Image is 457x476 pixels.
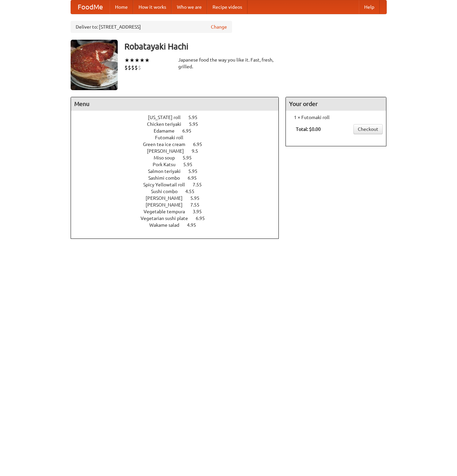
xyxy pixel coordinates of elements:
[151,189,184,194] span: Sushi combo
[128,64,131,71] li: $
[143,142,192,147] span: Green tea ice cream
[146,195,212,201] a: [PERSON_NAME] 5.95
[149,222,186,228] span: Wakame salad
[124,40,387,53] h3: Robatayaki Hachi
[193,182,208,187] span: 7.55
[189,121,205,127] span: 5.95
[147,148,211,154] a: [PERSON_NAME] 9.5
[145,57,150,64] li: ★
[193,209,208,214] span: 3.95
[146,202,189,208] span: [PERSON_NAME]
[124,57,129,64] li: ★
[131,64,135,71] li: $
[154,155,182,160] span: Miso soup
[147,148,191,154] span: [PERSON_NAME]
[147,121,211,127] a: Chicken teriyaki 5.95
[154,155,204,160] a: Miso soup 5.95
[71,0,110,14] a: FoodMe
[154,128,181,134] span: Edamame
[188,175,203,181] span: 6.95
[141,216,195,221] span: Vegetarian sushi plate
[144,209,192,214] span: Vegetable tempura
[135,57,140,64] li: ★
[190,202,206,208] span: 7.55
[133,0,172,14] a: How it works
[188,169,204,174] span: 5.95
[154,128,204,134] a: Edamame 6.95
[144,209,214,214] a: Vegetable tempura 3.95
[207,0,247,14] a: Recipe videos
[211,24,227,30] a: Change
[148,115,210,120] a: [US_STATE] roll 5.95
[143,142,215,147] a: Green tea ice cream 6.95
[143,182,192,187] span: Spicy Yellowtail roll
[148,175,187,181] span: Sashimi combo
[192,148,205,154] span: 9.5
[149,222,208,228] a: Wakame salad 4.95
[153,162,182,167] span: Pork Katsu
[196,216,212,221] span: 6.95
[148,175,209,181] a: Sashimi combo 6.95
[155,135,190,140] span: Futomaki roll
[183,155,198,160] span: 5.95
[183,162,199,167] span: 5.95
[138,64,141,71] li: $
[193,142,209,147] span: 6.95
[182,128,198,134] span: 6.95
[148,169,210,174] a: Salmon teriyaki 5.95
[155,135,202,140] a: Futomaki roll
[296,126,321,132] b: Total: $0.00
[146,202,212,208] a: [PERSON_NAME] 7.55
[289,114,383,121] li: 1 × Futomaki roll
[71,97,279,111] h4: Menu
[359,0,380,14] a: Help
[71,21,232,33] div: Deliver to: [STREET_ADDRESS]
[148,115,187,120] span: [US_STATE] roll
[178,57,279,70] div: Japanese food the way you like it. Fast, fresh, grilled.
[143,182,214,187] a: Spicy Yellowtail roll 7.55
[129,57,135,64] li: ★
[185,189,201,194] span: 4.55
[135,64,138,71] li: $
[148,169,187,174] span: Salmon teriyaki
[147,121,188,127] span: Chicken teriyaki
[286,97,386,111] h4: Your order
[124,64,128,71] li: $
[153,162,205,167] a: Pork Katsu 5.95
[353,124,383,134] a: Checkout
[141,216,217,221] a: Vegetarian sushi plate 6.95
[188,115,204,120] span: 5.95
[71,40,118,90] img: angular.jpg
[146,195,189,201] span: [PERSON_NAME]
[140,57,145,64] li: ★
[190,195,206,201] span: 5.95
[187,222,203,228] span: 4.95
[151,189,207,194] a: Sushi combo 4.55
[110,0,133,14] a: Home
[172,0,207,14] a: Who we are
